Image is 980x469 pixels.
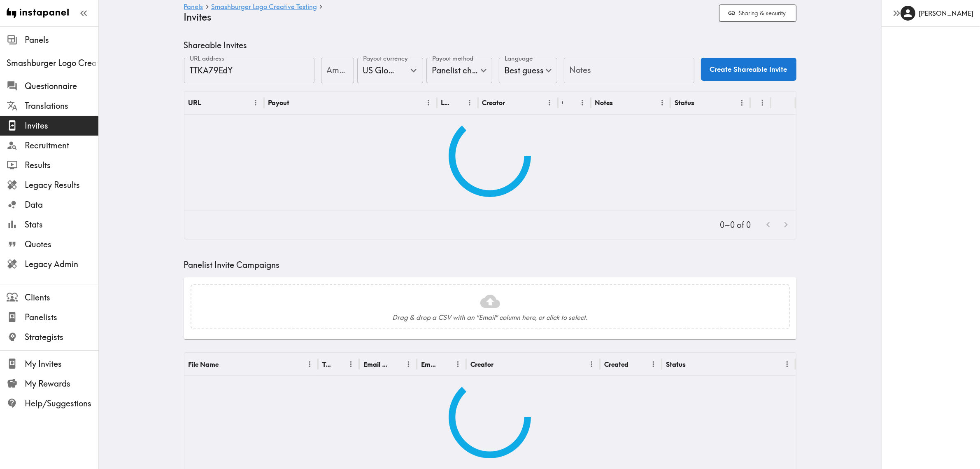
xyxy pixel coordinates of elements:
div: Panelist chooses [426,58,492,83]
button: Menu [402,358,415,371]
span: My Invites [25,358,98,370]
a: Smashburger Logo Creative Testing [211,3,317,11]
button: Sort [695,96,708,109]
label: Payout method [432,54,474,63]
span: Recruitment [25,140,98,151]
button: Menu [647,358,660,371]
span: My Rewards [25,378,98,389]
h5: Panelist Invite Campaigns [184,259,796,271]
button: Menu [736,96,748,109]
div: Created [604,360,629,368]
button: Sort [614,96,626,109]
button: Sort [439,358,452,371]
label: URL address [190,54,224,63]
div: Emails Sent [421,360,438,368]
span: Legacy Admin [25,258,98,270]
div: Email Addresses [363,360,389,368]
button: Menu [345,358,357,371]
button: Sort [451,96,463,109]
div: Language [441,98,450,107]
button: Menu [463,96,476,109]
button: Sort [290,96,303,109]
div: Best guess [499,58,557,83]
span: Legacy Results [25,179,98,191]
button: Menu [452,358,464,371]
label: Language [505,54,533,63]
span: Translations [25,100,98,112]
button: Sort [390,358,403,371]
span: Stats [25,219,98,230]
button: Sort [563,96,576,109]
div: Status [675,98,694,107]
button: Sort [332,358,345,371]
span: Panelists [25,312,98,323]
div: Status [666,360,686,368]
button: Menu [576,96,589,109]
button: Menu [756,96,769,109]
div: URL [189,98,201,107]
div: File Name [189,360,219,368]
button: Sharing & security [719,5,796,22]
button: Open [407,64,420,77]
a: Panels [184,3,203,11]
button: Sort [220,358,233,371]
button: Sort [629,358,642,371]
button: Sort [755,96,768,109]
button: Sort [494,358,507,371]
button: Menu [543,96,556,109]
span: Clients [25,292,98,303]
button: Menu [249,96,262,109]
span: Help/Suggestions [25,398,98,409]
h5: Shareable Invites [184,40,796,51]
button: Sort [506,96,519,109]
p: 0–0 of 0 [720,219,751,231]
button: Menu [585,358,598,371]
h6: Drag & drop a CSV with an "Email" column here, or click to select. [393,313,588,322]
h4: Invites [184,11,712,23]
span: Results [25,159,98,171]
span: Questionnaire [25,80,98,92]
span: Smashburger Logo Creative Testing [7,57,98,69]
span: Data [25,199,98,211]
div: Creator [482,98,505,107]
span: Panels [25,34,98,46]
label: Payout currency [363,54,408,63]
span: Quotes [25,239,98,250]
h6: [PERSON_NAME] [919,9,973,18]
div: Type [322,360,331,368]
button: Sort [202,96,215,109]
span: Invites [25,120,98,131]
button: Menu [303,358,316,371]
button: Create Shareable Invite [701,58,796,81]
button: Sort [687,358,699,371]
button: Menu [656,96,669,109]
button: Menu [422,96,435,109]
button: Menu [781,358,794,371]
div: Notes [595,98,613,107]
div: Creator [470,360,493,368]
div: Opens [562,98,563,107]
div: Payout [268,98,289,107]
span: Strategists [25,331,98,343]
